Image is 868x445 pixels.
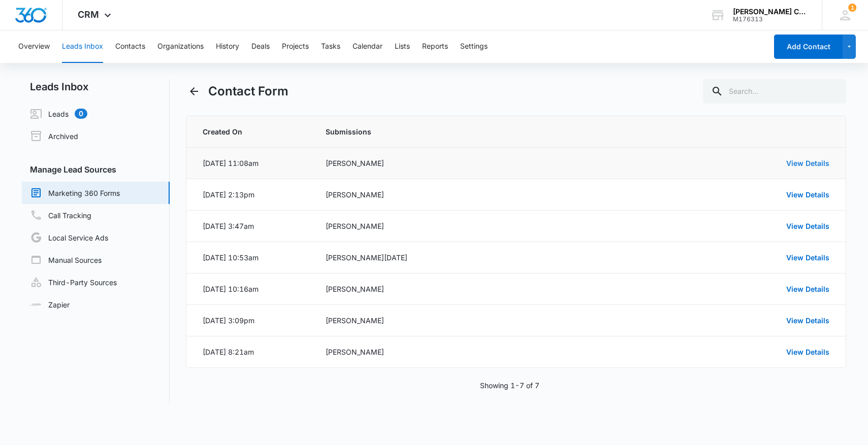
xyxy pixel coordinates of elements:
[786,316,829,325] a: View Details
[203,221,254,231] div: [DATE] 3:47am
[203,284,259,294] div: [DATE] 10:16am
[282,30,309,63] button: Projects
[326,221,619,231] div: [PERSON_NAME]
[203,189,254,200] div: [DATE] 2:13pm
[326,284,619,294] div: [PERSON_NAME]
[22,79,170,94] h2: Leads Inbox
[30,231,108,244] a: Local Service Ads
[157,30,204,63] button: Organizations
[352,30,382,63] button: Calendar
[186,83,202,99] button: Back
[203,252,259,263] div: [DATE] 10:53am
[733,16,807,23] div: account id
[326,158,619,168] div: [PERSON_NAME]
[786,159,829,167] a: View Details
[786,222,829,230] a: View Details
[22,163,170,176] h3: Manage Lead Sources
[774,35,843,59] button: Add Contact
[786,253,829,262] a: View Details
[203,347,254,357] div: [DATE] 8:21am
[326,126,619,137] span: Submissions
[326,315,619,326] div: [PERSON_NAME]
[115,30,145,63] button: Contacts
[326,189,619,200] div: [PERSON_NAME]
[30,187,120,199] a: Marketing 360 Forms
[395,30,410,63] button: Lists
[251,30,270,63] button: Deals
[422,30,448,63] button: Reports
[326,252,619,263] div: [PERSON_NAME][DATE]
[786,348,829,356] a: View Details
[30,276,117,288] a: Third-Party Sources
[733,8,807,16] div: account name
[30,299,70,310] a: Zapier
[203,315,254,326] div: [DATE] 3:09pm
[848,4,856,12] div: notifications count
[703,79,846,104] input: Search...
[321,30,340,63] button: Tasks
[30,254,102,266] a: Manual Sources
[203,158,259,168] div: [DATE] 11:08am
[460,30,488,63] button: Settings
[30,130,78,142] a: Archived
[208,82,288,100] h1: Contact Form
[848,4,856,12] span: 1
[786,190,829,199] a: View Details
[62,30,103,63] button: Leads Inbox
[78,9,99,20] span: CRM
[480,380,539,391] p: Showing 1-7 of 7
[216,30,239,63] button: History
[203,126,301,137] span: Created On
[326,347,619,357] div: [PERSON_NAME]
[786,285,829,293] a: View Details
[18,30,50,63] button: Overview
[30,108,87,120] a: Leads0
[30,209,91,221] a: Call Tracking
